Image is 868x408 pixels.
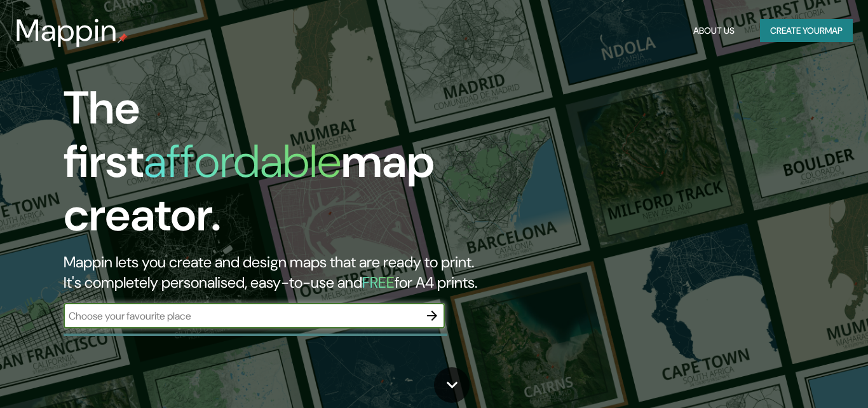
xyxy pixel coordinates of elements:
input: Choose your favourite place [64,309,419,323]
h1: The first map creator. [64,81,498,252]
h2: Mappin lets you create and design maps that are ready to print. It's completely personalised, eas... [64,252,498,293]
h1: affordable [144,132,341,191]
h3: Mappin [15,13,118,48]
button: Create yourmap [760,19,853,43]
button: About Us [688,19,740,43]
img: mappin-pin [118,33,128,43]
h5: FREE [362,272,395,292]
